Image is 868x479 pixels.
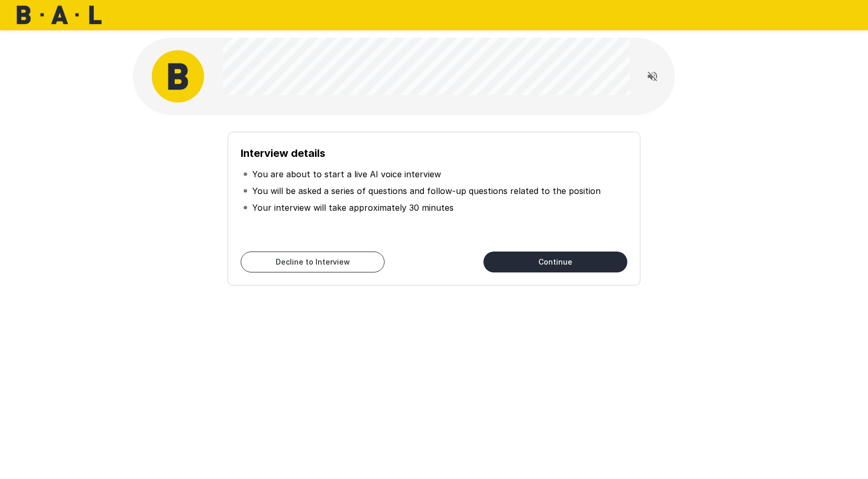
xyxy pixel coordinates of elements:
button: Decline to Interview [241,252,385,272]
button: Continue [483,252,627,272]
img: bal_avatar.png [152,50,204,102]
b: Interview details [241,147,325,159]
p: You will be asked a series of questions and follow-up questions related to the position [252,185,601,197]
p: Your interview will take approximately 30 minutes [252,201,454,214]
p: You are about to start a live AI voice interview [252,168,441,180]
button: Read questions aloud [642,66,663,87]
